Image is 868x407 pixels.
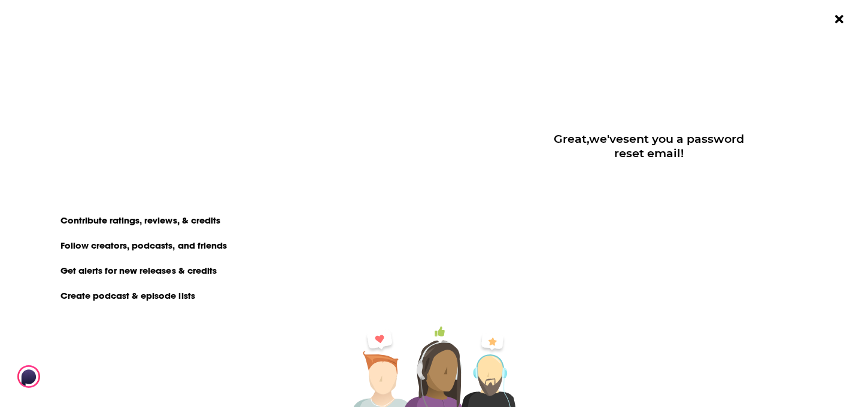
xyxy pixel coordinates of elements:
button: Close Button [828,8,851,30]
li: Contribute ratings, reviews, & credits [53,212,229,228]
a: create an account [111,63,229,79]
li: Create podcast & episode lists [53,287,204,303]
li: Follow creators, podcasts, and friends [53,237,236,253]
li: Get alerts for new releases & credits [53,262,225,278]
li: On Podchaser you can: [53,191,293,203]
a: Podchaser - Follow, Share and Rate Podcasts [17,365,123,388]
div: Great, we've sent you a password reset email! [544,131,754,160]
img: Podchaser - Follow, Share and Rate Podcasts [17,365,132,388]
